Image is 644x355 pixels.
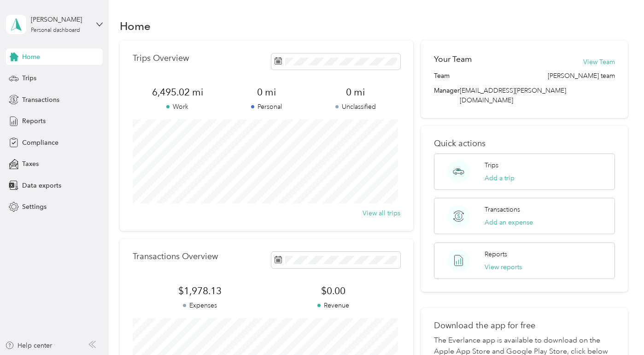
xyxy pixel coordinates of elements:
span: Team [434,71,450,81]
p: Expenses [133,301,266,310]
span: $1,978.13 [133,284,266,297]
span: Manager [434,86,460,105]
p: Quick actions [434,139,615,148]
span: Settings [22,202,47,212]
button: View all trips [363,208,400,218]
div: [PERSON_NAME] [31,15,88,24]
p: Reports [485,249,507,259]
button: Add an expense [485,218,533,227]
span: Transactions [22,95,59,105]
p: Trips Overview [133,53,189,63]
h1: Home [120,21,151,31]
span: Taxes [22,159,39,169]
iframe: Everlance-gr Chat Button Frame [592,303,644,355]
button: Help center [5,341,52,350]
p: Transactions [485,205,520,214]
span: $0.00 [267,284,400,297]
span: Home [22,52,40,62]
p: Download the app for free [434,321,615,331]
p: Revenue [267,301,400,310]
button: View Team [583,57,615,67]
div: Personal dashboard [31,28,80,33]
p: Personal [222,102,311,112]
p: Trips [485,160,498,170]
span: 0 mi [311,86,400,99]
span: [PERSON_NAME] team [548,71,615,81]
button: Add a trip [485,173,515,183]
span: 0 mi [222,86,311,99]
span: [EMAIL_ADDRESS][PERSON_NAME][DOMAIN_NAME] [460,87,566,104]
span: Reports [22,116,46,126]
p: Transactions Overview [133,252,218,261]
span: Compliance [22,138,59,148]
p: Work [133,102,222,112]
h2: Your Team [434,53,472,65]
span: Trips [22,73,36,83]
span: 6,495.02 mi [133,86,222,99]
button: View reports [485,262,522,272]
span: Data exports [22,181,61,190]
p: Unclassified [311,102,400,112]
